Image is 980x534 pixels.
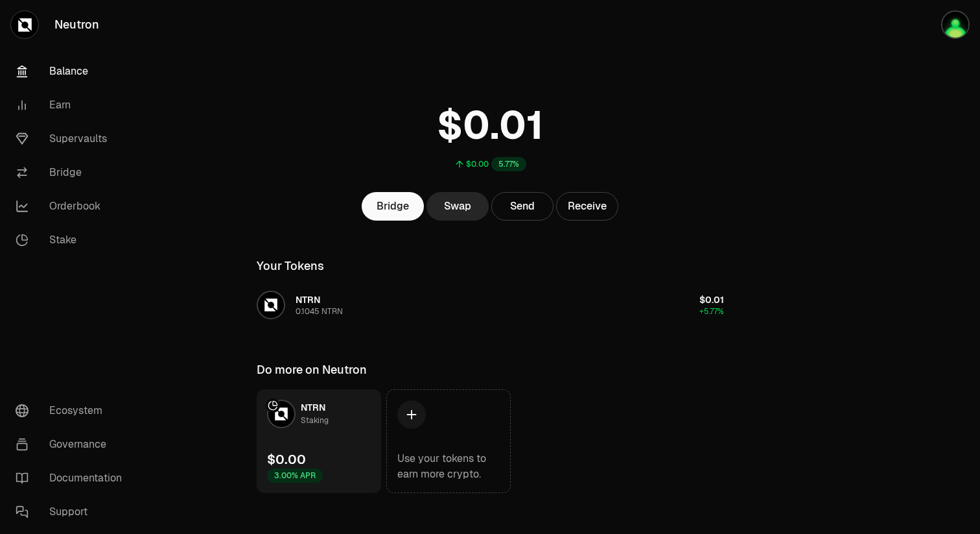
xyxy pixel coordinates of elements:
[491,192,554,221] button: Send
[699,306,724,317] span: +5.77%
[397,451,500,482] div: Use your tokens to earn more crypto.
[491,157,526,171] div: 5.77%
[5,461,140,495] a: Documentation
[267,468,323,483] div: 3.00% APR
[556,192,618,221] button: Receive
[267,450,306,468] div: $0.00
[268,401,294,427] img: NTRN Logo
[257,361,367,379] div: Do more on Neutron
[426,192,489,221] a: Swap
[296,294,320,306] span: NTRN
[5,88,140,122] a: Earn
[5,223,140,257] a: Stake
[5,428,140,461] a: Governance
[5,189,140,223] a: Orderbook
[941,10,970,39] img: Alex
[257,389,381,493] a: NTRN LogoNTRNStaking$0.003.00% APR
[296,306,343,317] div: 0.1045 NTRN
[249,285,732,324] button: NTRN LogoNTRN0.1045 NTRN$0.01+5.77%
[699,294,724,306] span: $0.01
[257,257,324,275] div: Your Tokens
[258,292,284,318] img: NTRN Logo
[5,122,140,156] a: Supervaults
[5,394,140,428] a: Ecosystem
[301,414,329,427] div: Staking
[5,55,140,88] a: Balance
[386,389,511,493] a: Use your tokens to earn more crypto.
[5,495,140,529] a: Support
[362,192,424,221] a: Bridge
[5,156,140,189] a: Bridge
[466,159,489,169] div: $0.00
[301,402,325,413] span: NTRN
